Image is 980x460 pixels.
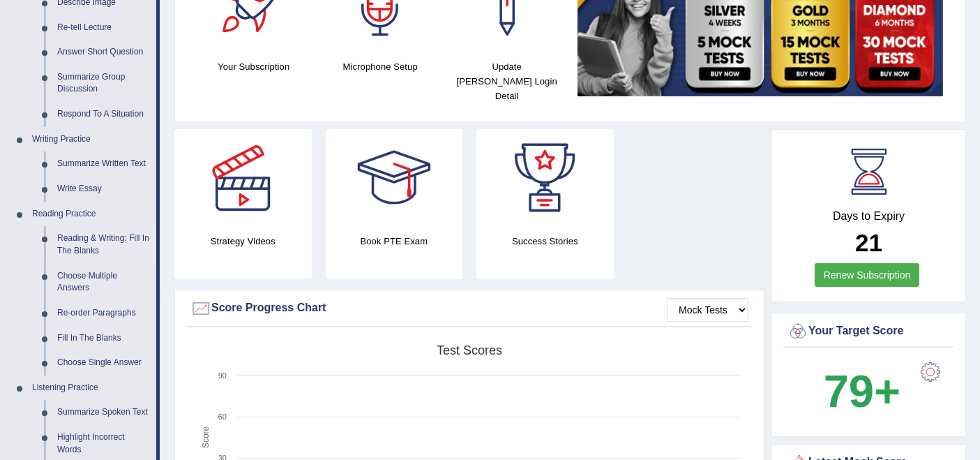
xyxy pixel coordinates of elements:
[787,210,950,223] h4: Days to Expiry
[51,264,156,301] a: Choose Multiple Answers
[26,127,156,152] a: Writing Practice
[824,366,900,417] b: 79+
[218,413,227,421] text: 60
[174,234,312,248] h4: Strategy Videos
[26,376,156,401] a: Listening Practice
[51,102,156,127] a: Respond To A Situation
[324,59,437,74] h4: Microphone Setup
[51,326,156,351] a: Fill In The Blanks
[451,59,564,103] h4: Update [PERSON_NAME] Login Detail
[326,234,463,248] h4: Book PTE Exam
[26,202,156,227] a: Reading Practice
[51,177,156,202] a: Write Essay
[51,65,156,102] a: Summarize Group Discussion
[815,263,920,287] a: Renew Subscription
[201,426,211,449] tspan: Score
[51,15,156,40] a: Re-tell Lecture
[787,321,950,342] div: Your Target Score
[855,229,882,256] b: 21
[437,343,502,357] tspan: Test scores
[190,298,748,319] div: Score Progress Chart
[51,40,156,65] a: Answer Short Question
[51,226,156,263] a: Reading & Writing: Fill In The Blanks
[476,234,614,248] h4: Success Stories
[218,371,227,380] text: 90
[51,301,156,326] a: Re-order Paragraphs
[51,151,156,177] a: Summarize Written Text
[51,350,156,376] a: Choose Single Answer
[197,59,310,74] h4: Your Subscription
[51,400,156,425] a: Summarize Spoken Text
